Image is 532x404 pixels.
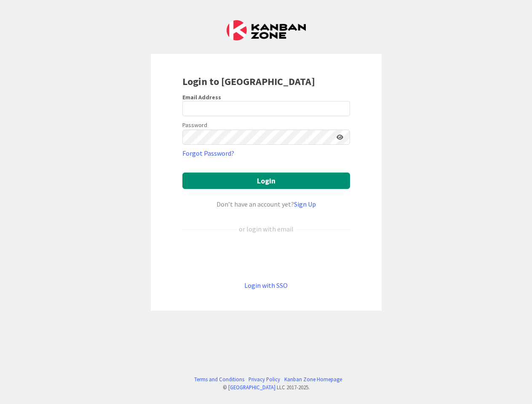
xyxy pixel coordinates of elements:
[294,200,316,208] a: Sign Up
[190,383,342,391] div: © LLC 2017- 2025 .
[228,384,275,391] a: [GEOGRAPHIC_DATA]
[244,281,288,290] a: Login with SSO
[249,375,280,383] a: Privacy Policy
[182,121,207,130] label: Password
[182,75,315,88] b: Login to [GEOGRAPHIC_DATA]
[227,20,306,40] img: Kanban Zone
[182,199,350,209] div: Don’t have an account yet?
[284,375,342,383] a: Kanban Zone Homepage
[178,248,354,266] iframe: Knop Inloggen met Google
[194,375,244,383] a: Terms and Conditions
[182,148,234,158] a: Forgot Password?
[237,224,296,234] div: or login with email
[182,173,350,189] button: Login
[182,93,221,101] label: Email Address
